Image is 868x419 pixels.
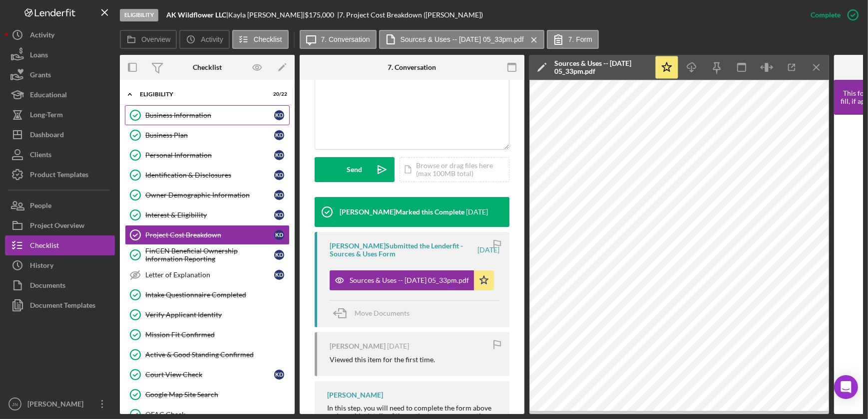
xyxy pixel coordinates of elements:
[120,9,158,21] div: Eligibility
[140,91,262,97] div: Eligibility
[145,351,289,359] div: Active & Good Standing Confirmed
[801,5,863,25] button: Complete
[228,11,305,19] div: Kayla [PERSON_NAME] |
[5,235,115,255] a: Checklist
[145,331,289,339] div: Mission Fit Confirmed
[5,65,115,85] button: Grants
[120,30,177,49] button: Overview
[145,247,274,263] div: FinCEN Beneficial Ownership Information Reporting
[125,325,290,345] a: Mission Fit Confirmed
[330,342,386,350] div: [PERSON_NAME]
[5,275,115,295] button: Documents
[125,105,290,125] a: Business InformationKD
[125,205,290,225] a: Interest & EligibilityKD
[274,230,284,240] div: K D
[274,110,284,120] div: K D
[125,165,290,185] a: Identification & DisclosuresKD
[145,151,274,159] div: Personal Information
[5,394,115,414] button: JN[PERSON_NAME]
[5,196,115,215] button: People
[340,208,464,216] div: [PERSON_NAME] Marked this Complete
[232,30,289,49] button: Checklist
[5,255,115,275] button: History
[350,276,469,284] div: Sources & Uses -- [DATE] 05_33pm.pdf
[5,215,115,235] a: Project Overview
[30,65,51,87] div: Grants
[274,210,284,220] div: K D
[347,157,363,182] div: Send
[166,11,228,19] div: |
[201,35,223,43] label: Activity
[12,402,18,407] text: JN
[327,391,383,399] div: [PERSON_NAME]
[274,370,284,380] div: K D
[568,35,592,43] label: 7. Form
[141,35,170,43] label: Overview
[125,345,290,365] a: Active & Good Standing Confirmed
[125,385,290,405] a: Google Map Site Search
[30,196,51,218] div: People
[5,25,115,45] button: Activity
[145,391,289,399] div: Google Map Site Search
[125,265,290,285] a: Letter of ExplanationKD
[330,270,494,290] button: Sources & Uses -- [DATE] 05_33pm.pdf
[5,295,115,315] button: Document Templates
[5,85,115,105] button: Educational
[193,63,222,71] div: Checklist
[30,125,64,147] div: Dashboard
[466,208,488,216] time: 2025-09-15 23:07
[145,371,274,379] div: Court View Check
[125,125,290,145] a: Business PlanKD
[125,365,290,385] a: Court View CheckKD
[254,35,282,43] label: Checklist
[145,211,274,219] div: Interest & Eligibility
[274,150,284,160] div: K D
[30,145,51,167] div: Clients
[811,5,841,25] div: Complete
[30,165,88,187] div: Product Templates
[30,295,95,318] div: Document Templates
[401,35,524,43] label: Sources & Uses -- [DATE] 05_33pm.pdf
[5,45,115,65] button: Loans
[179,30,229,49] button: Activity
[145,311,289,319] div: Verify Applicant Identity
[145,231,274,239] div: Project Cost Breakdown
[274,270,284,280] div: K D
[330,301,420,326] button: Move Documents
[477,246,499,254] time: 2025-09-15 21:33
[274,250,284,260] div: K D
[274,170,284,180] div: K D
[145,191,274,199] div: Owner Demographic Information
[125,225,290,245] a: Project Cost BreakdownKD
[145,111,274,119] div: Business Information
[379,30,544,49] button: Sources & Uses -- [DATE] 05_33pm.pdf
[274,190,284,200] div: K D
[5,165,115,185] button: Product Templates
[30,85,67,107] div: Educational
[321,35,370,43] label: 7. Conversation
[145,131,274,139] div: Business Plan
[145,271,274,279] div: Letter of Explanation
[145,411,289,419] div: OFAC Check
[834,375,858,399] div: Open Intercom Messenger
[30,215,84,238] div: Project Overview
[547,30,599,49] button: 7. Form
[305,10,334,19] span: $175,000
[30,105,63,127] div: Long-Term
[30,275,65,298] div: Documents
[330,242,476,258] div: [PERSON_NAME] Submitted the Lenderfit - Sources & Uses Form
[5,145,115,165] button: Clients
[337,11,483,19] div: | 7. Project Cost Breakdown ([PERSON_NAME])
[125,285,290,305] a: Intake Questionnaire Completed
[315,157,395,182] button: Send
[355,309,410,317] span: Move Documents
